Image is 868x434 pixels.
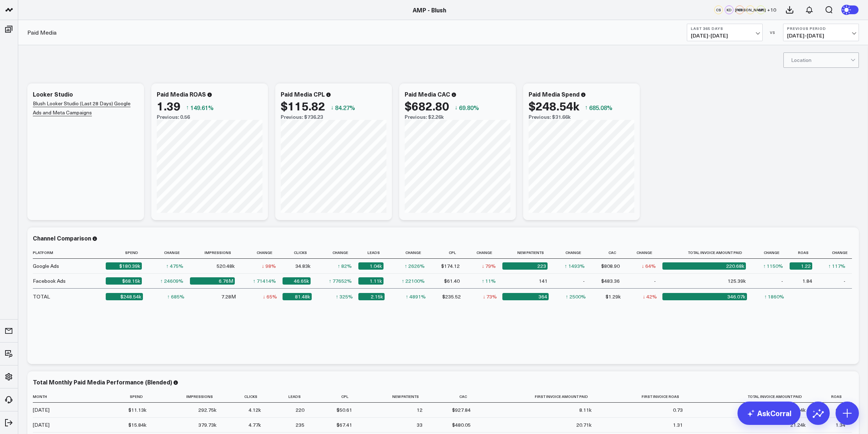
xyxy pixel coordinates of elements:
[441,262,460,270] div: $174.12
[281,114,386,120] div: Previous: $736.23
[539,277,548,285] div: 141
[405,90,450,98] div: Paid Media CAC
[477,391,598,403] th: First Invoice Amount Paid
[336,421,352,429] div: $67.41
[33,378,172,386] div: Total Monthly Paid Media Performance (Blended)
[828,262,845,270] div: ↑ 117%
[844,277,845,285] div: -
[662,262,746,270] div: 220.68k
[359,391,429,403] th: New Patients
[819,247,852,259] th: Change
[417,406,423,414] div: 12
[198,421,217,429] div: 379.73k
[790,262,812,270] div: 1.22
[223,391,268,403] th: Clicks
[529,114,634,120] div: Previous: $31.66k
[390,247,431,259] th: Change
[217,262,235,270] div: 520.48k
[402,277,425,285] div: ↑ 22100%
[787,26,855,31] b: Previous Period
[106,391,153,403] th: Spend
[626,247,662,259] th: Change
[190,247,241,259] th: Impressions
[756,5,765,14] div: CP
[406,293,426,300] div: ↑ 4891%
[148,247,190,259] th: Change
[429,391,477,403] th: Cac
[452,406,471,414] div: $927.84
[27,28,57,36] a: Paid Media
[157,99,180,112] div: 1.39
[413,6,446,14] a: AMP - Blush
[335,103,355,112] span: 84.27%
[249,406,261,414] div: 4.12k
[190,277,235,285] div: 6.76M
[455,103,458,112] span: ↓
[687,24,763,41] button: Last 365 Days[DATE]-[DATE]
[589,103,612,112] span: 685.08%
[33,406,50,414] div: [DATE]
[336,293,353,300] div: ↑ 325%
[591,247,626,259] th: Cac
[566,293,586,300] div: ↑ 2500%
[295,262,311,270] div: 34.83k
[106,277,142,285] div: $68.15k
[221,293,236,300] div: 7.28M
[296,406,304,414] div: 220
[33,391,106,403] th: Month
[766,30,779,35] div: VS
[735,5,744,14] div: KR
[529,99,579,112] div: $248.54k
[166,262,183,270] div: ↑ 475%
[466,247,502,259] th: Change
[781,277,783,285] div: -
[812,391,852,403] th: Roas
[554,247,591,259] th: Change
[336,406,352,414] div: $50.61
[728,277,746,285] div: 125.39k
[33,234,91,242] div: Channel Comparison
[767,7,776,12] span: + 10
[502,262,547,270] div: 223
[783,24,859,41] button: Previous Period[DATE]-[DATE]
[790,421,806,429] div: 21.24k
[673,406,683,414] div: 0.73
[737,402,801,425] a: AskCorral
[836,421,845,429] div: 1.34
[358,262,384,270] div: 1.04k
[358,277,384,285] div: 1.11k
[662,247,752,259] th: Total Invoice Amount Paid
[579,406,592,414] div: 8.11k
[417,421,423,429] div: 33
[311,391,359,403] th: Cpl
[790,247,819,259] th: Roas
[452,421,471,429] div: $480.05
[502,293,548,300] div: 364
[714,5,723,14] div: CS
[598,391,689,403] th: First Invoice Roas
[802,277,812,285] div: 1.84
[283,247,317,259] th: Clicks
[691,33,759,39] span: [DATE] - [DATE]
[442,293,461,300] div: $235.52
[153,391,223,403] th: Impressions
[482,262,496,270] div: ↓ 79%
[33,421,50,429] div: [DATE]
[160,277,183,285] div: ↑ 24609%
[606,293,621,300] div: $1.29k
[262,262,276,270] div: ↓ 98%
[763,262,783,270] div: ↑ 1150%
[764,293,784,300] div: ↑ 1860%
[767,5,776,14] button: +10
[529,90,580,98] div: Paid Media Spend
[33,90,73,98] div: Looker Studio
[405,114,510,120] div: Previous: $2.26k
[642,262,656,270] div: ↓ 64%
[241,247,283,259] th: Change
[281,99,325,112] div: $115.82
[725,5,733,14] div: KD
[106,247,148,259] th: Spend
[296,421,304,429] div: 235
[405,99,449,112] div: $682.80
[643,293,657,300] div: ↓ 42%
